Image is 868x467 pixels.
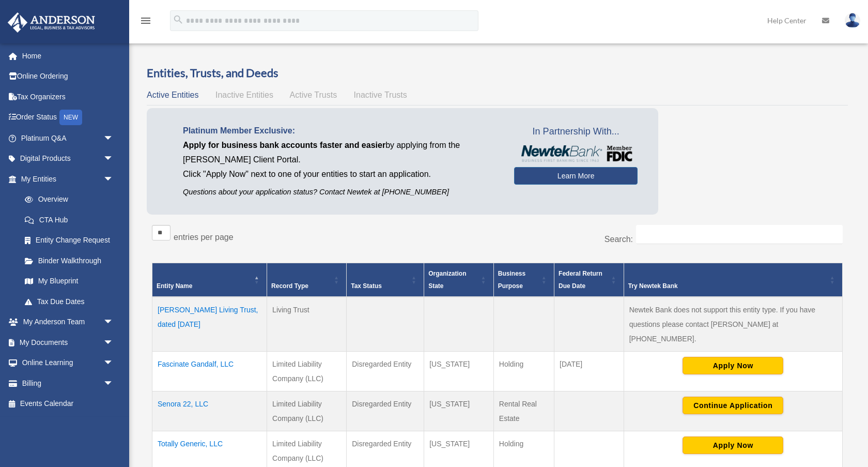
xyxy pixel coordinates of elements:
td: [PERSON_NAME] Living Trust, dated [DATE] [152,297,267,352]
a: Online Ordering [7,66,129,87]
span: Inactive Entities [215,91,273,99]
img: User Pic [845,13,860,28]
a: Online Learningarrow_drop_down [7,353,129,373]
button: Continue Application [683,397,783,414]
a: My Blueprint [14,271,124,292]
span: In Partnership With... [514,124,638,140]
span: Record Type [271,282,308,290]
td: Rental Real Estate [493,391,554,431]
a: Overview [14,189,119,210]
div: NEW [59,110,82,125]
a: My Anderson Teamarrow_drop_down [7,312,129,333]
td: Disregarded Entity [347,352,424,391]
label: entries per page [174,233,234,242]
td: Senora 22, LLC [152,391,267,431]
td: [DATE] [554,352,624,391]
img: Anderson Advisors Platinum Portal [5,12,98,33]
p: Questions about your application status? Contact Newtek at [PHONE_NUMBER] [183,186,499,199]
span: arrow_drop_down [103,332,124,353]
i: search [173,14,184,25]
h3: Entities, Trusts, and Deeds [147,65,848,81]
p: by applying from the [PERSON_NAME] Client Portal. [183,138,499,167]
td: [US_STATE] [424,352,494,391]
th: Record Type: Activate to sort [267,263,347,297]
span: arrow_drop_down [103,128,124,149]
a: Platinum Q&Aarrow_drop_down [7,128,129,148]
p: Platinum Member Exclusive: [183,124,499,138]
i: menu [139,14,152,27]
a: Tax Organizers [7,86,129,107]
a: Binder Walkthrough [14,250,124,271]
th: Business Purpose: Activate to sort [493,263,554,297]
a: CTA Hub [14,209,124,230]
th: Federal Return Due Date: Activate to sort [554,263,624,297]
span: arrow_drop_down [103,353,124,374]
button: Apply Now [683,357,783,374]
a: Entity Change Request [14,230,124,251]
span: Apply for business bank accounts faster and easier [183,141,385,149]
a: Billingarrow_drop_down [7,373,129,394]
td: Holding [493,352,554,391]
a: menu [139,18,152,27]
span: arrow_drop_down [103,312,124,333]
div: Try Newtek Bank [628,280,827,292]
img: NewtekBankLogoSM.png [519,145,632,162]
a: Digital Productsarrow_drop_down [7,148,129,169]
a: Learn More [514,167,638,185]
span: arrow_drop_down [103,373,124,394]
td: Newtek Bank does not support this entity type. If you have questions please contact [PERSON_NAME]... [624,297,842,352]
td: Limited Liability Company (LLC) [267,352,347,391]
span: Organization State [428,270,466,290]
span: Entity Name [157,282,192,290]
td: Fascinate Gandalf, LLC [152,352,267,391]
span: Active Entities [147,91,198,99]
a: My Entitiesarrow_drop_down [7,169,124,189]
span: Business Purpose [498,270,525,290]
th: Organization State: Activate to sort [424,263,494,297]
td: Limited Liability Company (LLC) [267,391,347,431]
th: Tax Status: Activate to sort [347,263,424,297]
button: Apply Now [683,436,783,454]
label: Search: [605,235,633,244]
td: Living Trust [267,297,347,352]
span: Active Trusts [290,91,337,99]
td: Disregarded Entity [347,391,424,431]
span: arrow_drop_down [103,169,124,190]
a: Tax Due Dates [14,291,124,312]
span: Inactive Trusts [354,91,407,99]
td: [US_STATE] [424,391,494,431]
a: Order StatusNEW [7,107,129,128]
a: My Documentsarrow_drop_down [7,332,129,353]
span: Tax Status [351,282,382,290]
th: Try Newtek Bank : Activate to sort [624,263,842,297]
span: arrow_drop_down [103,148,124,170]
a: Events Calendar [7,394,129,414]
a: Home [7,46,129,66]
span: Federal Return Due Date [559,270,602,290]
p: Click "Apply Now" next to one of your entities to start an application. [183,167,499,182]
th: Entity Name: Activate to invert sorting [152,263,267,297]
